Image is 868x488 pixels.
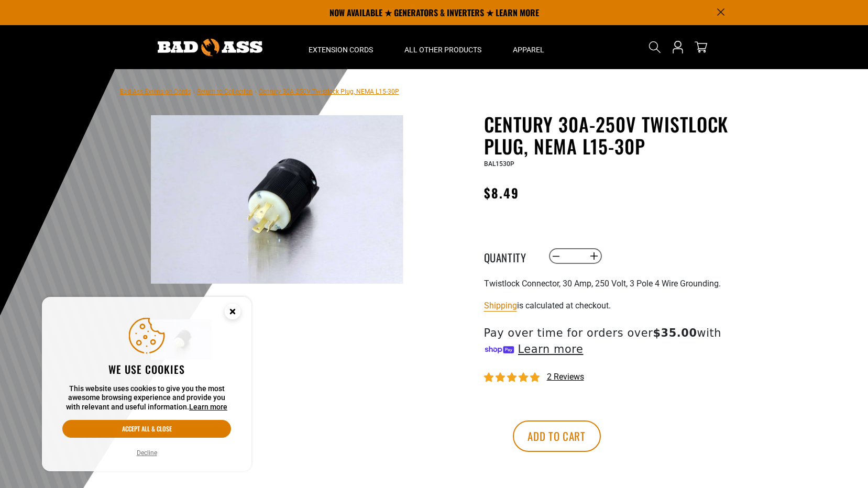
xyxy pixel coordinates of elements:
div: is calculated at checkout. [484,298,741,313]
button: Accept all & close [62,420,231,438]
span: 2 reviews [547,372,584,382]
span: Extension Cords [309,45,373,54]
a: Bad Ass Extension Cords [120,88,191,95]
h2: We use cookies [62,362,231,376]
span: All Other Products [404,45,481,54]
span: BAL1530P [484,160,514,168]
aside: Cookie Consent [42,297,251,472]
h1: Century 30A-250V Twistlock Plug, NEMA L15-30P [484,113,741,157]
span: › [193,88,195,95]
nav: breadcrumbs [120,85,399,97]
summary: Extension Cords [293,25,389,69]
img: Bad Ass Extension Cords [158,39,262,56]
p: This website uses cookies to give you the most awesome browsing experience and provide you with r... [62,384,231,412]
a: Return to Collection [197,88,252,95]
span: $8.49 [484,183,519,202]
span: Twistlock Connector, 30 Amp, 250 Volt, 3 Pole 4 Wire Grounding. [484,279,721,289]
summary: All Other Products [389,25,497,69]
a: Learn more [189,403,227,411]
summary: Apparel [497,25,560,69]
button: Add to cart [513,420,601,452]
span: › [255,88,257,95]
span: Apparel [513,45,544,54]
a: Shipping [484,301,517,310]
span: Century 30A-250V Twistlock Plug, NEMA L15-30P [259,88,399,95]
span: 5.00 stars [484,373,542,383]
summary: Search [646,39,663,56]
label: Quantity [484,249,536,263]
button: Decline [134,448,160,458]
